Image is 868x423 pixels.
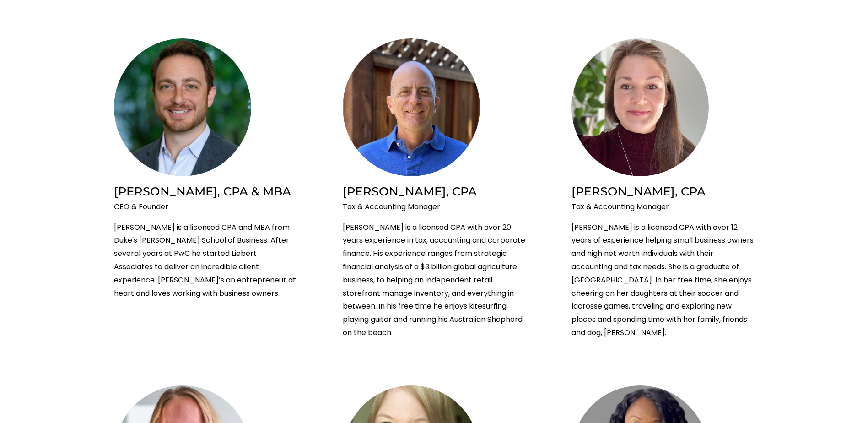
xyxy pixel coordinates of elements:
img: Jennie Ledesma [571,38,709,176]
h2: [PERSON_NAME], CPA [571,184,755,199]
p: CEO & Founder [114,201,297,214]
h2: [PERSON_NAME], CPA [343,184,526,199]
img: Tommy Roberts [343,38,480,176]
p: Tax & Accounting Manager [571,201,755,214]
img: Brian Liebert [114,38,251,176]
p: [PERSON_NAME] is a licensed CPA and MBA from Duke's [PERSON_NAME] School of Business. After sever... [114,221,297,300]
h2: [PERSON_NAME], CPA & MBA [114,184,297,199]
p: [PERSON_NAME] is a licensed CPA with over 20 years experience in tax, accounting and corporate fi... [343,221,526,340]
p: [PERSON_NAME] is a licensed CPA with over 12 years of experience helping small business owners an... [571,221,755,340]
p: Tax & Accounting Manager [343,201,526,214]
